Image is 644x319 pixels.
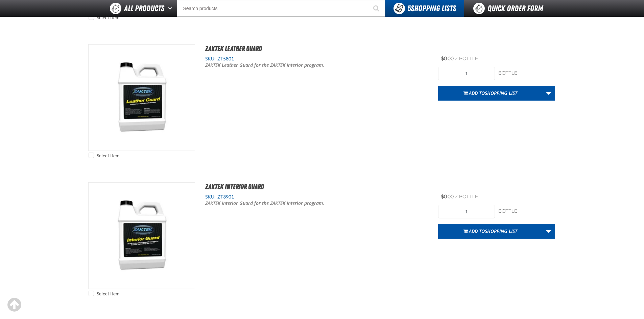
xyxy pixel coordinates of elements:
[89,45,195,151] img: ZAKTEK Leather Guard
[89,291,94,296] input: Select Item
[498,70,555,77] div: bottle
[438,67,495,80] input: Product Quantity
[205,45,262,53] a: ZAKTEK Leather Guard
[542,224,555,239] a: More Actions
[469,228,517,234] span: Add to
[205,62,339,69] p: ZAKTEK Leather Guard for the ZAKTEK Interior program.
[485,90,517,96] span: Shopping List
[89,15,94,20] input: Select Item
[216,194,234,200] span: ZT3901
[89,183,195,289] : View Details of the ZAKTEK Interior Guard
[469,90,517,96] span: Add to
[459,56,478,61] span: bottle
[7,297,22,312] div: Scroll to the top
[459,194,478,200] span: bottle
[205,56,428,62] div: SKU:
[89,291,119,297] label: Select Item
[455,194,458,200] span: /
[438,205,495,218] input: Product Quantity
[438,86,543,101] button: Add toShopping List
[89,15,119,21] label: Select Item
[441,194,454,200] span: $0.00
[205,183,264,191] a: ZAKTEK Interior Guard
[542,86,555,101] a: More Actions
[455,56,458,61] span: /
[89,153,94,158] input: Select Item
[89,183,195,289] img: ZAKTEK Interior Guard
[124,2,164,15] span: All Products
[89,45,195,151] : View Details of the ZAKTEK Leather Guard
[205,194,428,200] div: SKU:
[89,153,119,159] label: Select Item
[498,208,555,215] div: bottle
[407,4,456,13] span: Shopping Lists
[205,200,339,207] p: ZAKTEK Interior Guard for the ZAKTEK Interior program.
[438,224,543,239] button: Add toShopping List
[216,56,234,61] span: ZT5801
[441,56,454,61] span: $0.00
[485,228,517,234] span: Shopping List
[407,4,411,13] strong: 5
